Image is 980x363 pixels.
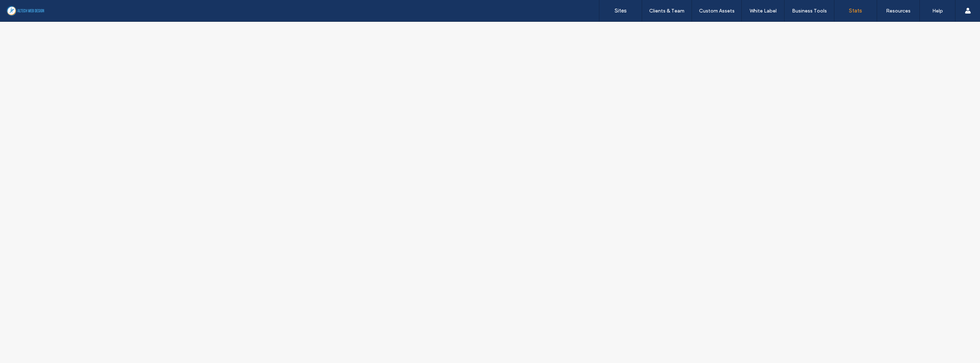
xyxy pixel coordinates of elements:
[932,8,943,14] label: Help
[649,8,684,14] label: Clients & Team
[886,8,911,14] label: Resources
[849,7,862,14] label: Stats
[699,8,735,14] label: Custom Assets
[615,7,627,14] label: Sites
[792,8,827,14] label: Business Tools
[750,8,777,14] label: White Label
